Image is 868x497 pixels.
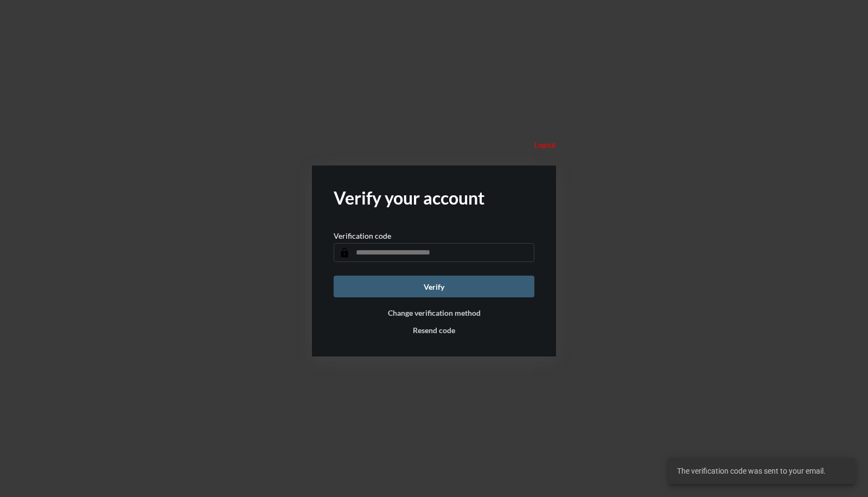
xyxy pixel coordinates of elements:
[534,141,556,149] p: Logout
[334,276,534,297] button: Verify
[334,187,534,208] h2: Verify your account
[388,308,481,317] button: Change verification method
[334,231,391,240] p: Verification code
[677,466,826,476] span: The verification code was sent to your email.
[413,326,455,335] button: Resend code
